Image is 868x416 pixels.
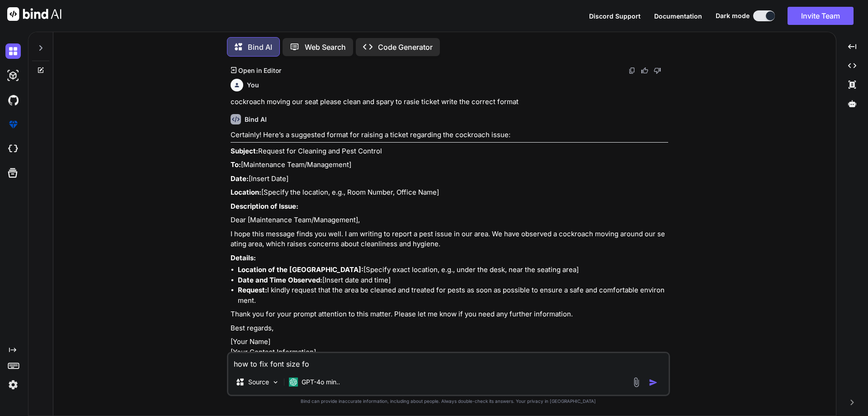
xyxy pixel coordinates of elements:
[716,11,750,20] span: Dark mode
[5,68,21,83] img: darkAi-studio
[589,12,641,20] span: Discord Support
[5,117,21,132] img: premium
[289,378,298,387] img: GPT-4o mini
[5,43,21,59] img: darkChat
[231,229,668,249] p: I hope this message finds you well. I am writing to report a pest issue in our area. We have obse...
[641,67,648,74] img: like
[231,187,668,198] p: [Specify the location, e.g., Room Number, Office Name]
[238,276,322,284] strong: Date and Time Observed:
[231,130,668,140] p: Certainly! Here’s a suggested format for raising a ticket regarding the cockroach issue:
[272,378,279,386] img: Pick Models
[231,188,261,196] strong: Location:
[231,253,256,262] strong: Details:
[378,42,433,53] p: Code Generator
[238,265,363,274] strong: Location of the [GEOGRAPHIC_DATA]:
[231,160,668,170] p: [Maintenance Team/Management]
[248,378,269,387] p: Source
[654,11,702,21] button: Documentation
[238,265,668,275] li: [Specify exact location, e.g., under the desk, near the seating area]
[631,377,642,387] img: attachment
[231,174,249,183] strong: Date:
[248,42,272,53] p: Bind AI
[231,323,668,334] p: Best regards,
[628,67,636,74] img: copy
[654,12,702,20] span: Documentation
[238,275,668,286] li: [Insert date and time]
[788,7,854,25] button: Invite Team
[231,202,298,210] strong: Description of Issue:
[5,92,21,108] img: githubDark
[589,11,641,21] button: Discord Support
[238,286,267,294] strong: Request:
[231,160,241,169] strong: To:
[5,141,21,157] img: cloudideIcon
[227,398,670,405] p: Bind can provide inaccurate information, including about people. Always double-check its answers....
[231,147,258,155] strong: Subject:
[231,174,668,184] p: [Insert Date]
[228,353,669,369] textarea: how to fix font size fo
[238,66,281,75] p: Open in Editor
[7,7,61,21] img: Bind AI
[231,97,668,107] p: cockroach moving our seat please clean and spary to rasie ticket write the correct format
[231,146,668,157] p: Request for Cleaning and Pest Control
[238,285,668,306] li: I kindly request that the area be cleaned and treated for pests as soon as possible to ensure a s...
[231,309,668,320] p: Thank you for your prompt attention to this matter. Please let me know if you need any further in...
[247,81,259,90] h6: You
[302,378,340,387] p: GPT-4o min..
[231,337,668,368] p: [Your Name] [Your Contact Information] [Your Position, if applicable]
[245,115,267,124] h6: Bind AI
[654,67,661,74] img: dislike
[231,215,668,225] p: Dear [Maintenance Team/Management],
[649,378,658,387] img: icon
[305,42,346,53] p: Web Search
[5,377,21,392] img: settings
